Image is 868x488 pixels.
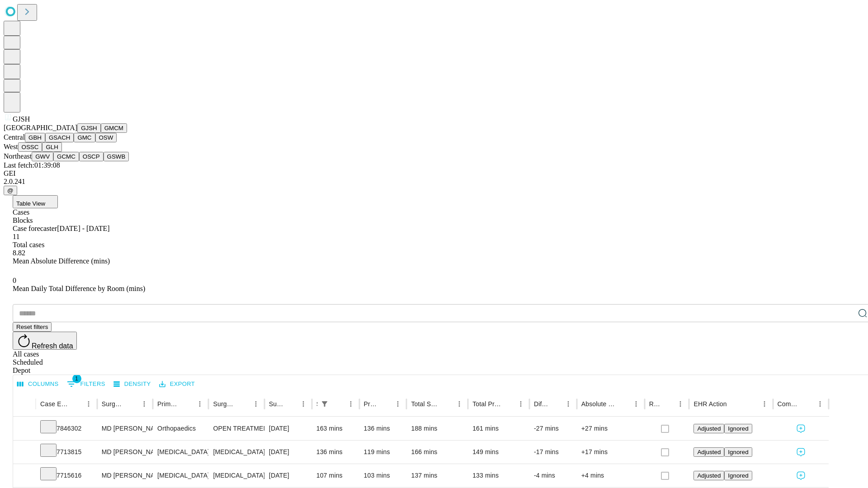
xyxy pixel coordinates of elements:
[250,398,262,410] button: Menu
[674,398,687,410] button: Menu
[213,464,259,487] div: [MEDICAL_DATA]
[102,417,148,440] div: MD [PERSON_NAME] [PERSON_NAME]
[138,398,151,410] button: Menu
[70,398,82,410] button: Sort
[693,424,724,433] button: Adjusted
[13,233,19,240] span: 11
[344,398,357,410] button: Menu
[4,133,25,141] span: Central
[724,471,752,480] button: Ignored
[18,468,31,484] button: Expand
[411,417,463,440] div: 188 mins
[13,285,145,292] span: Mean Daily Total Difference by Room (mins)
[316,464,355,487] div: 107 mins
[57,225,109,232] span: [DATE] - [DATE]
[4,124,77,131] span: [GEOGRAPHIC_DATA]
[4,161,60,169] span: Last fetch: 01:39:08
[42,142,61,152] button: GLH
[364,441,402,464] div: 119 mins
[364,417,402,440] div: 136 mins
[697,472,721,479] span: Adjusted
[284,398,297,410] button: Sort
[728,449,748,455] span: Ignored
[40,464,93,487] div: 7715616
[728,398,741,410] button: Sort
[13,241,44,249] span: Total cases
[693,471,724,480] button: Adjusted
[102,464,148,487] div: MD [PERSON_NAME] E Md
[7,187,14,194] span: @
[13,249,25,257] span: 8.82
[534,441,572,464] div: -17 mins
[630,398,642,410] button: Menu
[13,322,52,332] button: Reset filters
[157,464,204,487] div: [MEDICAL_DATA]
[728,425,748,432] span: Ignored
[95,133,117,142] button: OSW
[269,464,307,487] div: [DATE]
[332,398,344,410] button: Sort
[581,400,616,408] div: Absolute Difference
[693,400,726,408] div: EHR Action
[581,417,640,440] div: +27 mins
[316,400,317,408] div: Scheduled In Room Duration
[514,398,527,410] button: Menu
[534,417,572,440] div: -27 mins
[4,152,32,160] span: Northeast
[32,152,53,161] button: GWV
[269,441,307,464] div: [DATE]
[697,425,721,432] span: Adjusted
[4,178,864,186] div: 2.0.241
[379,398,392,410] button: Sort
[4,169,864,178] div: GEI
[728,472,748,479] span: Ignored
[72,374,81,383] span: 1
[181,398,193,410] button: Sort
[157,400,180,408] div: Primary Service
[104,152,129,161] button: GSWB
[617,398,630,410] button: Sort
[411,464,463,487] div: 137 mins
[814,398,826,410] button: Menu
[411,441,463,464] div: 166 mins
[297,398,310,410] button: Menu
[581,464,640,487] div: +4 mins
[472,464,525,487] div: 133 mins
[318,398,331,410] div: 1 active filter
[13,195,58,208] button: Table View
[40,441,93,464] div: 7713815
[562,398,575,410] button: Menu
[53,152,79,161] button: GCMC
[18,445,31,460] button: Expand
[661,398,674,410] button: Sort
[778,400,800,408] div: Comments
[534,400,548,408] div: Difference
[472,417,525,440] div: 161 mins
[549,398,562,410] button: Sort
[801,398,814,410] button: Sort
[82,398,95,410] button: Menu
[25,133,45,142] button: GBH
[13,225,57,232] span: Case forecaster
[213,400,236,408] div: Surgery Name
[4,186,17,195] button: @
[157,377,197,391] button: Export
[269,417,307,440] div: [DATE]
[472,400,501,408] div: Total Predicted Duration
[16,324,48,330] span: Reset filters
[40,400,69,408] div: Case Epic Id
[316,417,355,440] div: 163 mins
[13,332,77,350] button: Refresh data
[13,257,110,265] span: Mean Absolute Difference (mins)
[18,421,31,437] button: Expand
[74,133,95,142] button: GMC
[13,115,30,123] span: GJSH
[364,464,402,487] div: 103 mins
[392,398,404,410] button: Menu
[157,441,204,464] div: [MEDICAL_DATA]
[758,398,771,410] button: Menu
[472,441,525,464] div: 149 mins
[18,142,42,152] button: OSSC
[213,441,259,464] div: [MEDICAL_DATA]
[502,398,514,410] button: Sort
